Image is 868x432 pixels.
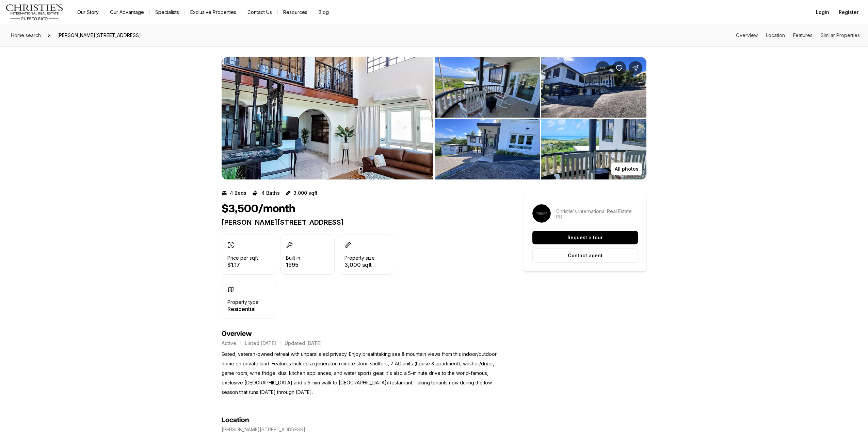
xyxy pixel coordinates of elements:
[286,262,300,267] p: 1995
[736,33,860,38] nav: Page section menu
[227,262,258,267] p: $1.17
[611,162,642,175] button: All photos
[185,7,242,17] a: Exclusive Properties
[230,190,246,196] p: 4 Beds
[227,306,259,312] p: Residential
[11,32,41,38] span: Home search
[821,32,860,38] a: Skip to: Similar Properties
[227,255,258,261] p: Price per sqft
[532,248,638,263] button: Contact agent
[793,32,813,38] a: Skip to: Features
[245,341,276,346] p: Listed [DATE]
[5,4,64,20] img: logo
[344,262,375,267] p: 3,000 sqft
[222,416,249,424] h4: Location
[766,32,785,38] a: Skip to: Location
[736,32,758,38] a: Skip to: Overview
[532,231,638,244] button: Request a tour
[313,7,334,17] a: Blog
[612,61,626,75] button: Save Property: Carr 906 CANDELERO ABAJO
[435,57,646,179] li: 2 of 8
[54,30,144,41] span: [PERSON_NAME][STREET_ADDRESS]
[222,218,499,226] p: [PERSON_NAME][STREET_ADDRESS]
[835,5,863,19] button: Register
[615,166,639,172] p: All photos
[278,7,313,17] a: Resources
[596,61,610,75] button: Property options
[72,7,104,17] a: Our Story
[629,61,642,75] button: Share Property: Carr 906 CANDELERO ABAJO
[222,57,433,179] li: 1 of 8
[812,5,833,19] button: Login
[222,341,236,346] p: Active
[227,299,259,305] p: Property type
[252,188,280,198] button: 4 Baths
[261,190,280,196] p: 4 Baths
[150,7,184,17] a: Specialists
[839,10,858,15] span: Register
[816,10,829,15] span: Login
[556,209,638,220] p: Christie's International Real Estate PR
[222,330,499,338] h4: Overview
[222,57,433,179] button: View image gallery
[344,255,375,261] p: Property size
[435,119,540,179] button: View image gallery
[541,119,646,179] button: View image gallery
[8,30,44,41] a: Home search
[293,190,318,196] p: 3,000 sqft
[285,341,322,346] p: Updated [DATE]
[286,255,300,261] p: Built in
[242,7,277,17] button: Contact Us
[222,203,295,215] h1: $3,500/month
[541,57,646,118] button: View image gallery
[105,7,149,17] a: Our Advantage
[222,349,499,397] p: Gated, veteran-owned retreat with unparalleled privacy. Enjoy breathtaking sea & mountain views f...
[222,57,646,179] div: Listing Photos
[568,253,602,258] p: Contact agent
[435,57,540,118] button: View image gallery
[567,235,603,240] p: Request a tour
